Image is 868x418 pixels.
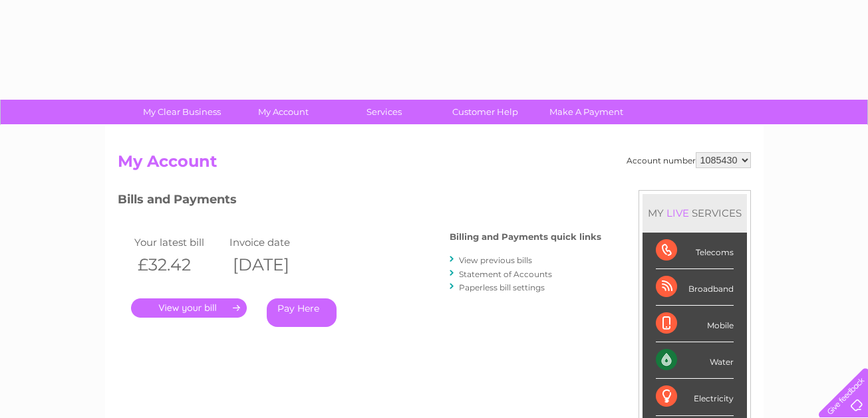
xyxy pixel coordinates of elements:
[131,298,247,318] a: .
[118,152,751,177] h2: My Account
[643,194,747,232] div: MY SERVICES
[131,233,227,251] td: Your latest bill
[656,379,734,415] div: Electricity
[664,207,692,219] div: LIVE
[267,298,337,327] a: Pay Here
[656,342,734,379] div: Water
[228,100,338,124] a: My Account
[656,306,734,342] div: Mobile
[450,232,601,242] h4: Billing and Payments quick links
[459,255,532,265] a: View previous bills
[329,100,439,124] a: Services
[118,190,601,213] h3: Bills and Payments
[656,269,734,306] div: Broadband
[531,100,641,124] a: Make A Payment
[459,269,552,279] a: Statement of Accounts
[656,233,734,269] div: Telecoms
[627,152,751,168] div: Account number
[459,282,545,292] a: Paperless bill settings
[131,251,227,278] th: £32.42
[226,233,322,251] td: Invoice date
[226,251,322,278] th: [DATE]
[127,100,237,124] a: My Clear Business
[430,100,540,124] a: Customer Help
